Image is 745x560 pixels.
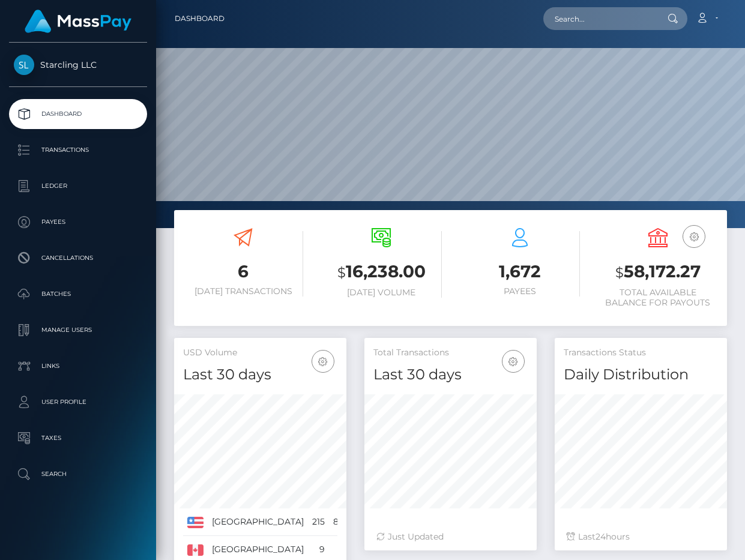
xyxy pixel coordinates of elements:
p: Manage Users [14,321,142,339]
p: Taxes [14,429,142,447]
h6: [DATE] Volume [321,288,441,298]
p: Batches [14,285,142,303]
h6: [DATE] Transactions [183,286,303,297]
span: Starcling LLC [9,59,147,70]
a: Batches [9,279,147,309]
a: Taxes [9,423,147,453]
img: US.png [187,517,204,528]
p: Dashboard [14,105,142,123]
input: Search... [543,7,656,30]
a: Payees [9,207,147,237]
small: $ [337,264,346,281]
h6: Payees [460,286,580,297]
p: Links [14,357,142,375]
p: Transactions [14,141,142,159]
p: User Profile [14,393,142,411]
h3: 6 [183,260,303,283]
p: Ledger [14,177,142,195]
h3: 16,238.00 [321,260,441,285]
img: Starcling LLC [14,55,34,75]
a: Links [9,351,147,381]
div: Last hours [567,531,715,543]
a: Transactions [9,135,147,165]
a: User Profile [9,387,147,417]
h3: 1,672 [460,260,580,283]
h3: 58,172.27 [598,260,718,285]
a: Ledger [9,171,147,201]
td: [GEOGRAPHIC_DATA] [208,508,308,536]
a: Manage Users [9,315,147,345]
td: 83.98% [329,508,367,536]
h4: Daily Distribution [564,364,718,385]
a: Dashboard [175,6,225,31]
small: $ [615,264,624,281]
h5: Transactions Status [564,347,718,359]
img: CA.png [187,544,204,555]
h4: Last 30 days [373,364,528,385]
h5: USD Volume [183,347,337,359]
td: 215 [308,508,329,536]
a: Cancellations [9,243,147,273]
img: MassPay Logo [25,10,131,33]
a: Search [9,459,147,489]
div: Just Updated [376,531,525,543]
p: Search [14,465,142,483]
a: Dashboard [9,99,147,129]
h4: Last 30 days [183,364,337,385]
p: Cancellations [14,249,142,267]
span: 24 [596,531,606,542]
h6: Total Available Balance for Payouts [598,288,718,308]
p: Payees [14,213,142,231]
h5: Total Transactions [373,347,528,359]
